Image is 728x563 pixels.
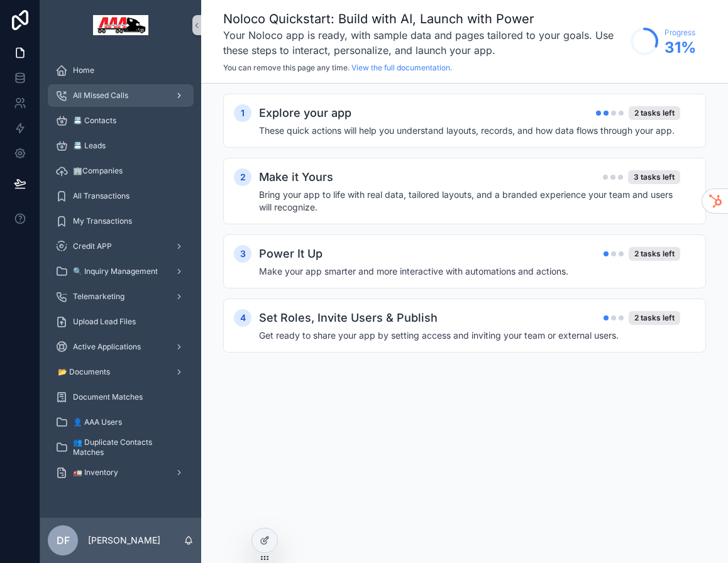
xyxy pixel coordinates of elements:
span: 👥 Duplicate Contacts Matches [73,437,181,457]
h1: Noloco Quickstart: Build with AI, Launch with Power [223,10,624,28]
span: 📇 Leads [73,141,106,151]
a: 📂 Documents [48,361,194,383]
a: View the full documentation. [351,63,452,72]
span: You can remove this page any time. [223,63,350,72]
span: 👤 AAA Users [73,417,122,427]
span: Home [73,65,94,75]
a: 👤 AAA Users [48,411,194,434]
span: Document Matches [73,392,143,402]
a: 👥 Duplicate Contacts Matches [48,436,194,459]
a: 🚛 Inventory [48,461,194,484]
a: 🔍 Inquiry Management [48,260,194,283]
span: 📂 Documents [58,367,110,377]
a: 📇 Contacts [48,109,194,132]
div: scrollable content [40,50,201,500]
a: Active Applications [48,336,194,358]
span: All Missed Calls [73,90,128,101]
span: My Transactions [73,216,132,226]
span: DF [57,533,70,548]
span: 31 % [665,38,696,58]
a: Home [48,59,194,82]
a: My Transactions [48,210,194,232]
a: 🏢Companies [48,160,194,182]
h3: Your Noloco app is ready, with sample data and pages tailored to your goals. Use these steps to i... [223,28,624,58]
span: Credit APP [73,241,112,251]
a: Credit APP [48,235,194,258]
a: All Missed Calls [48,84,194,107]
p: [PERSON_NAME] [88,534,160,547]
img: App logo [93,15,148,35]
span: 📇 Contacts [73,116,116,126]
span: 🏢Companies [73,166,123,176]
span: 🚛 Inventory [73,467,118,478]
a: 📇 Leads [48,134,194,157]
a: All Transactions [48,185,194,207]
span: 🔍 Inquiry Management [73,266,158,276]
a: Upload Lead Files [48,310,194,333]
span: All Transactions [73,191,130,201]
span: Progress [665,28,696,38]
a: Telemarketing [48,285,194,308]
span: Upload Lead Files [73,317,136,327]
span: Telemarketing [73,292,124,302]
span: Active Applications [73,342,141,352]
a: Document Matches [48,386,194,408]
